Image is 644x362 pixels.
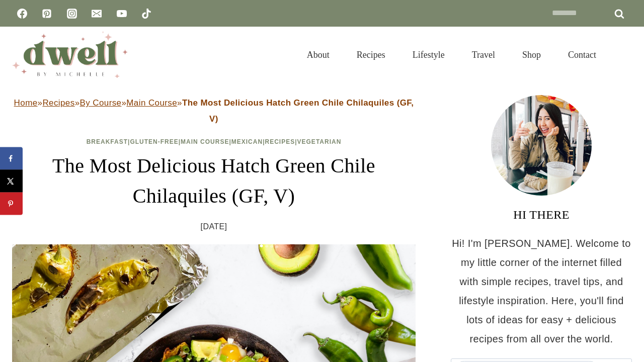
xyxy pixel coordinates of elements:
[12,32,128,78] img: DWELL by michelle
[62,4,82,24] a: Instagram
[79,98,121,108] a: By Course
[451,234,632,348] p: Hi! I'm [PERSON_NAME]. Welcome to my little corner of the internet filled with simple recipes, tr...
[615,46,632,63] button: View Search Form
[42,98,74,108] a: Recipes
[87,4,107,24] a: Email
[201,219,227,234] time: [DATE]
[12,151,416,211] h1: The Most Delicious Hatch Green Chile Chilaquiles (GF, V)
[554,37,610,72] a: Contact
[182,98,414,124] strong: The Most Delicious Hatch Green Chile Chilaquiles (GF, V)
[14,98,414,124] span: » » » »
[297,138,342,145] a: Vegetarian
[509,37,554,72] a: Shop
[12,4,32,24] a: Facebook
[399,37,458,72] a: Lifestyle
[130,138,178,145] a: Gluten-Free
[112,4,132,24] a: YouTube
[265,138,295,145] a: Recipes
[343,37,399,72] a: Recipes
[293,37,610,72] nav: Primary Navigation
[181,138,229,145] a: Main Course
[14,98,38,108] a: Home
[293,37,343,72] a: About
[136,4,156,24] a: TikTok
[87,138,128,145] a: Breakfast
[87,138,342,145] span: | | | | |
[126,98,177,108] a: Main Course
[37,4,57,24] a: Pinterest
[231,138,263,145] a: Mexican
[458,37,509,72] a: Travel
[451,206,632,224] h3: HI THERE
